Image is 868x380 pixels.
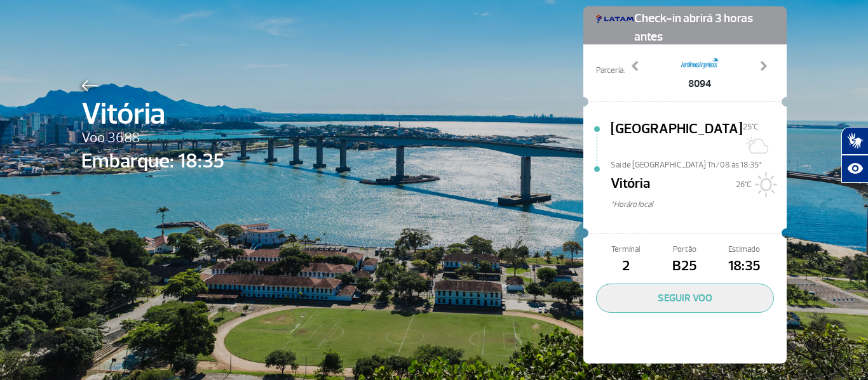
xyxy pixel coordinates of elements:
span: 2 [596,256,655,277]
span: Estimado [715,244,774,256]
span: Voo 3688 [81,128,224,149]
span: 26°C [736,180,752,190]
span: B25 [655,256,714,277]
img: Sol com algumas nuvens [743,133,768,158]
span: Sai de [GEOGRAPHIC_DATA] Th/08 às 18:35* [611,159,787,168]
img: Sol [752,172,777,197]
span: [GEOGRAPHIC_DATA] [611,119,743,159]
span: Vitória [611,173,650,199]
span: Portão [655,244,714,256]
span: Vitória [81,91,224,137]
span: Terminal [596,244,655,256]
div: Plugin de acessibilidade da Hand Talk. [841,127,868,183]
span: 18:35 [715,256,774,277]
span: 25°C [743,122,759,132]
button: Abrir recursos assistivos. [841,155,868,183]
span: Parceria: [596,65,625,77]
button: SEGUIR VOO [596,284,774,313]
span: Embarque: 18:35 [81,146,224,176]
button: Abrir tradutor de língua de sinais. [841,127,868,155]
span: Check-in abrirá 3 horas antes [634,6,774,46]
span: *Horáro local [611,199,787,211]
span: 8094 [681,76,719,91]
